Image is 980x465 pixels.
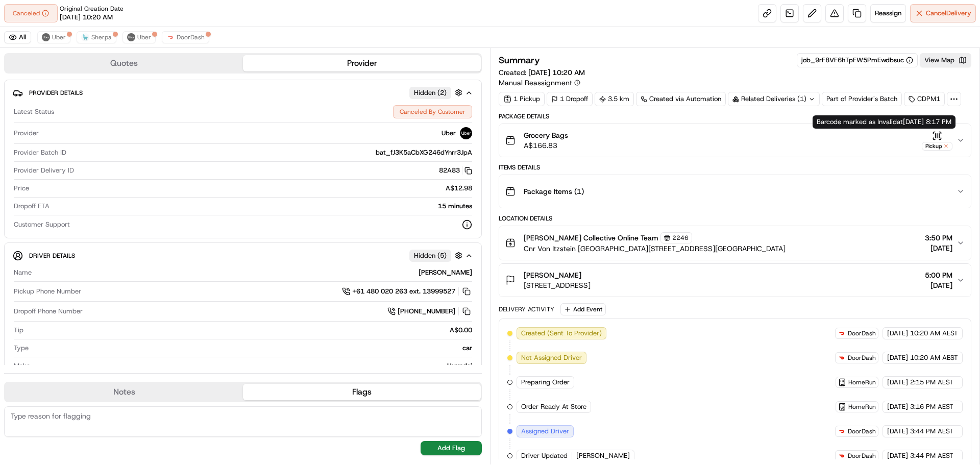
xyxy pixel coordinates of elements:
[460,127,472,139] img: uber-new-logo.jpeg
[342,286,472,297] a: +61 480 020 263 ext. 13999527
[636,92,726,106] a: Created via Automation
[848,378,876,386] span: HomeRun
[409,249,465,262] button: Hidden (5)
[86,149,94,157] div: 💻
[848,452,876,460] span: DoorDash
[28,326,472,335] div: A$0.00
[33,344,472,353] div: car
[499,305,554,313] div: Delivery Activity
[4,4,58,22] button: Canceled
[243,384,481,400] button: Flags
[14,344,29,353] span: Type
[72,173,124,181] a: Powered byPylon
[387,306,472,317] a: [PHONE_NUMBER]
[925,233,952,243] span: 3:50 PM
[887,451,908,460] span: [DATE]
[887,329,908,338] span: [DATE]
[875,9,901,18] span: Reassign
[409,86,465,99] button: Hidden (2)
[848,427,876,435] span: DoorDash
[352,287,455,296] span: +61 480 020 263 ext. 13999527
[14,129,39,138] span: Provider
[499,78,580,88] button: Manual Reassignment
[91,33,112,41] span: Sherpa
[910,378,953,387] span: 2:15 PM AEST
[5,55,243,71] button: Quotes
[54,202,472,211] div: 15 minutes
[887,378,908,387] span: [DATE]
[442,129,456,138] span: Uber
[910,427,953,436] span: 3:44 PM AEST
[838,452,846,460] img: doordash_logo_v2.png
[29,89,83,97] span: Provider Details
[14,202,50,211] span: Dropoff ETA
[560,303,606,315] button: Add Event
[521,378,570,387] span: Preparing Order
[838,329,846,337] img: doordash_logo_v2.png
[20,148,78,158] span: Knowledge Base
[499,78,572,88] span: Manual Reassignment
[14,148,66,157] span: Provider Batch ID
[499,214,971,223] div: Location Details
[243,55,481,71] button: Provider
[922,142,952,151] div: Pickup
[81,33,89,41] img: sherpa_logo.png
[499,112,971,120] div: Package Details
[672,234,689,242] span: 2246
[10,41,186,57] p: Welcome 👋
[595,92,634,106] div: 3.5 km
[60,13,113,22] span: [DATE] 10:20 AM
[14,326,23,335] span: Tip
[14,166,74,175] span: Provider Delivery ID
[14,307,83,316] span: Dropoff Phone Number
[521,402,586,411] span: Order Ready At Store
[925,280,952,290] span: [DATE]
[35,108,129,116] div: We're available if you need us!
[14,107,54,116] span: Latest Status
[27,66,184,77] input: Got a question? Start typing here...
[910,4,976,22] button: CancelDelivery
[904,92,945,106] div: CDPM1
[524,243,786,254] span: Cnr Von Itzstein [GEOGRAPHIC_DATA][STREET_ADDRESS][GEOGRAPHIC_DATA]
[524,233,658,243] span: [PERSON_NAME] Collective Online Team
[174,101,186,113] button: Start new chat
[922,131,952,151] button: Pickup
[524,130,568,140] span: Grocery Bags
[910,353,958,362] span: 10:20 AM AEST
[926,9,971,18] span: Cancel Delivery
[60,5,124,13] span: Original Creation Date
[10,10,31,31] img: Nash
[14,287,81,296] span: Pickup Phone Number
[521,451,568,460] span: Driver Updated
[439,166,472,175] button: 82A83
[521,329,602,338] span: Created (Sent To Provider)
[102,173,124,181] span: Pylon
[376,148,472,157] span: bat_fJ3K5aCbXG246dYnrr3JpA
[13,247,473,264] button: Driver DetailsHidden (5)
[920,53,971,67] button: View Map
[52,33,66,41] span: Uber
[499,56,540,65] h3: Summary
[925,270,952,280] span: 5:00 PM
[521,427,569,436] span: Assigned Driver
[4,31,31,43] button: All
[524,270,581,280] span: [PERSON_NAME]
[848,403,876,411] span: HomeRun
[521,353,582,362] span: Not Assigned Driver
[547,92,593,106] div: 1 Dropoff
[14,184,29,193] span: Price
[137,33,151,41] span: Uber
[910,402,953,411] span: 3:16 PM AEST
[499,226,971,260] button: [PERSON_NAME] Collective Online Team2246Cnr Von Itzstein [GEOGRAPHIC_DATA][STREET_ADDRESS][GEOGRA...
[925,243,952,253] span: [DATE]
[801,56,913,65] button: job_9rF8VF6hTpFW5PmEwdbsuc
[162,31,209,43] button: DoorDash
[36,268,472,277] div: [PERSON_NAME]
[524,140,568,151] span: A$166.83
[499,92,545,106] div: 1 Pickup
